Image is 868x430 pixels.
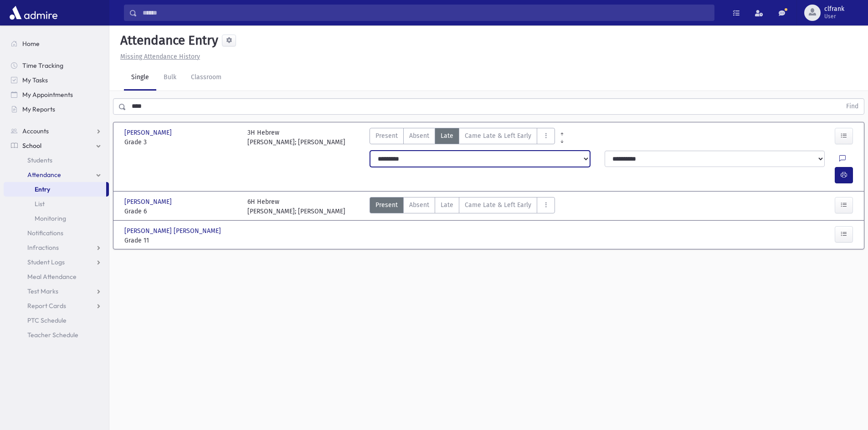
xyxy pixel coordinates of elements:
[375,200,398,210] span: Present
[137,5,714,21] input: Search
[370,197,555,216] div: AttTypes
[27,171,61,179] span: Attendance
[4,211,109,226] a: Monitoring
[27,229,63,237] span: Notifications
[4,167,109,182] a: Attendance
[441,131,453,141] span: Late
[124,207,238,216] span: Grade 6
[4,73,109,87] a: My Tasks
[7,4,60,22] img: AdmirePro
[27,331,78,339] span: Teacher Schedule
[124,236,238,245] span: Grade 11
[27,316,67,324] span: PTC Schedule
[4,284,109,298] a: Test Marks
[27,273,77,281] span: Meal Attendance
[4,138,109,153] a: School
[22,76,48,84] span: My Tasks
[4,153,109,167] a: Students
[27,156,52,164] span: Students
[22,142,41,150] span: School
[35,214,66,223] span: Monitoring
[22,105,55,113] span: My Reports
[117,53,200,61] a: Missing Attendance History
[370,128,555,147] div: AttTypes
[4,240,109,255] a: Infractions
[124,137,238,147] span: Grade 3
[22,61,63,70] span: Time Tracking
[465,200,531,210] span: Came Late & Left Early
[4,124,109,138] a: Accounts
[22,127,49,135] span: Accounts
[22,91,73,99] span: My Appointments
[4,102,109,116] a: My Reports
[124,128,174,137] span: [PERSON_NAME]
[124,226,223,236] span: [PERSON_NAME] [PERSON_NAME]
[27,258,65,266] span: Student Logs
[27,287,58,295] span: Test Marks
[465,131,531,141] span: Came Late & Left Early
[824,13,844,20] span: User
[4,197,109,211] a: List
[824,5,844,13] span: clfrank
[124,65,156,91] a: Single
[4,182,106,197] a: Entry
[35,200,45,208] span: List
[4,313,109,328] a: PTC Schedule
[4,58,109,73] a: Time Tracking
[409,131,429,141] span: Absent
[4,36,109,51] a: Home
[4,298,109,313] a: Report Cards
[247,128,345,147] div: 3H Hebrew [PERSON_NAME]; [PERSON_NAME]
[4,226,109,240] a: Notifications
[124,197,174,207] span: [PERSON_NAME]
[35,185,50,193] span: Entry
[441,200,453,210] span: Late
[409,200,429,210] span: Absent
[120,53,200,61] u: Missing Attendance History
[4,255,109,269] a: Student Logs
[156,65,184,91] a: Bulk
[27,302,66,310] span: Report Cards
[841,99,864,114] button: Find
[4,87,109,102] a: My Appointments
[375,131,398,141] span: Present
[117,33,218,48] h5: Attendance Entry
[27,243,59,252] span: Infractions
[4,269,109,284] a: Meal Attendance
[22,40,40,48] span: Home
[247,197,345,216] div: 6H Hebrew [PERSON_NAME]; [PERSON_NAME]
[4,328,109,342] a: Teacher Schedule
[184,65,229,91] a: Classroom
